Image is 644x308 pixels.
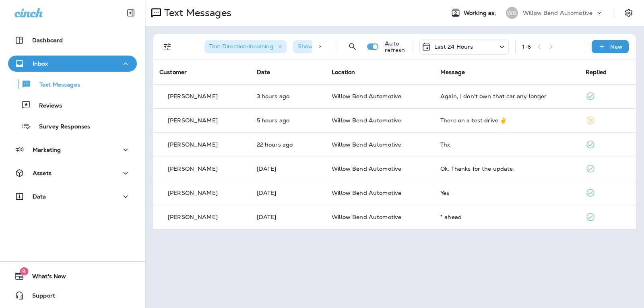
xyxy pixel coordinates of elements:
[293,40,408,53] div: Show Start/Stop/Unsubscribe:true
[440,93,573,99] div: Again, I don't own that car any longer
[159,68,187,76] span: Customer
[332,141,401,148] span: Willow Bend Automotive
[31,81,80,89] p: Text Messages
[586,68,607,76] span: Replied
[332,93,401,100] span: Willow Bend Automotive
[385,40,406,53] p: Auto refresh
[257,93,319,99] p: Sep 4, 2025 11:36 AM
[168,214,218,220] p: [PERSON_NAME]
[610,43,623,50] p: New
[33,170,52,176] p: Assets
[168,93,218,99] p: [PERSON_NAME]
[20,267,28,275] span: 9
[33,193,46,200] p: Data
[168,117,218,124] p: [PERSON_NAME]
[33,147,61,153] p: Marketing
[31,123,90,131] p: Survey Responses
[257,141,319,148] p: Sep 3, 2025 04:45 PM
[168,141,218,148] p: [PERSON_NAME]
[204,40,287,53] div: Text Direction:Incoming
[209,43,273,50] span: Text Direction : Incoming
[332,165,401,172] span: Willow Bend Automotive
[31,102,62,110] p: Reviews
[161,7,231,19] p: Text Messages
[523,10,592,16] p: Willow Bend Automotive
[257,68,270,76] span: Date
[24,273,66,283] span: What's New
[8,165,137,181] button: Assets
[8,287,137,304] button: Support
[440,141,573,148] div: Thx
[440,68,465,76] span: Message
[8,118,137,134] button: Survey Responses
[332,213,401,221] span: Willow Bend Automotive
[24,292,55,302] span: Support
[434,43,473,50] p: Last 24 Hours
[32,37,63,43] p: Dashboard
[257,117,319,124] p: Sep 4, 2025 09:27 AM
[522,43,531,50] div: 1 - 6
[345,39,361,55] button: Search Messages
[257,165,319,172] p: Sep 3, 2025 01:25 PM
[168,190,218,196] p: [PERSON_NAME]
[506,7,518,19] div: WB
[257,190,319,196] p: Sep 3, 2025 11:33 AM
[168,165,218,172] p: [PERSON_NAME]
[332,68,355,76] span: Location
[8,76,137,93] button: Text Messages
[440,190,573,196] div: Yes
[8,56,137,72] button: Inbox
[621,6,636,20] button: Settings
[33,60,48,67] p: Inbox
[440,214,573,220] div: * ahead
[440,165,573,172] div: Ok. Thanks for the update.
[8,268,137,284] button: 9What's New
[332,189,401,196] span: Willow Bend Automotive
[440,117,573,124] div: There on a test drive ✌️
[257,214,319,220] p: Sep 3, 2025 10:17 AM
[8,32,137,48] button: Dashboard
[8,142,137,158] button: Marketing
[332,117,401,124] span: Willow Bend Automotive
[159,39,175,55] button: Filters
[120,5,142,21] button: Collapse Sidebar
[298,43,395,50] span: Show Start/Stop/Unsubscribe : true
[8,188,137,205] button: Data
[8,97,137,114] button: Reviews
[464,10,498,17] span: Working as:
